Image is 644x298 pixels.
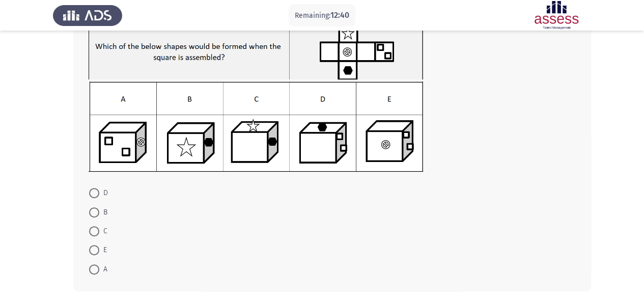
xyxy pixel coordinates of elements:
[99,187,108,199] span: D
[53,1,122,30] img: Assess Talent Management logo
[330,10,349,20] span: 12:40
[99,225,107,237] span: C
[89,82,423,172] img: UkFYYV8wNzhfQi5wbmcxNjkxMzIzNDI2OTQ3.png
[522,1,591,30] img: Assessment logo of ASSESS Focus 4 Module Assessment (EN/AR) (Advanced - IB)
[89,22,423,79] img: UkFYYV8wNzhfQSAucG5nMTY5MTMyMzQwOTIyOA==.png
[99,244,107,256] span: E
[99,263,107,276] span: A
[99,206,107,219] span: B
[295,9,349,22] p: Remaining:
